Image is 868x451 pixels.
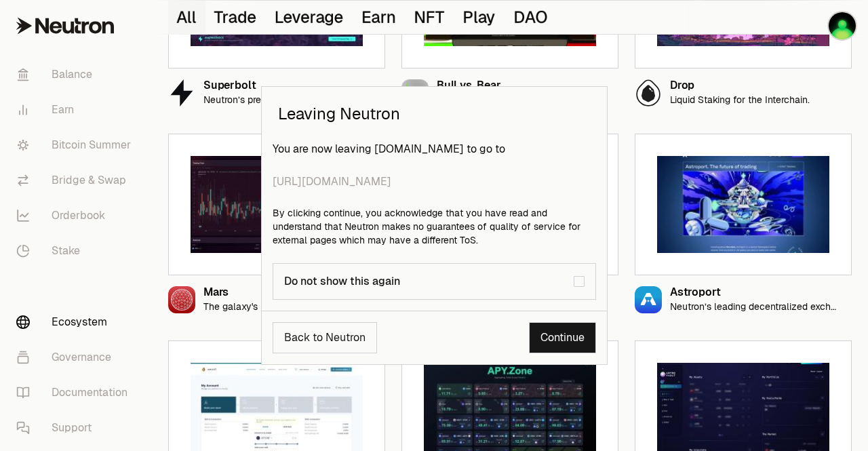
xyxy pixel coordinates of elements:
p: By clicking continue, you acknowledge that you have read and understand that Neutron makes no gua... [273,206,596,247]
div: Do not show this again [284,275,574,288]
button: Do not show this again [574,276,585,287]
a: Continue [529,322,596,353]
span: [URL][DOMAIN_NAME] [273,174,596,190]
button: Back to Neutron [273,322,377,353]
p: You are now leaving [DOMAIN_NAME] to go to [273,141,596,190]
h2: Leaving Neutron [262,87,607,141]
